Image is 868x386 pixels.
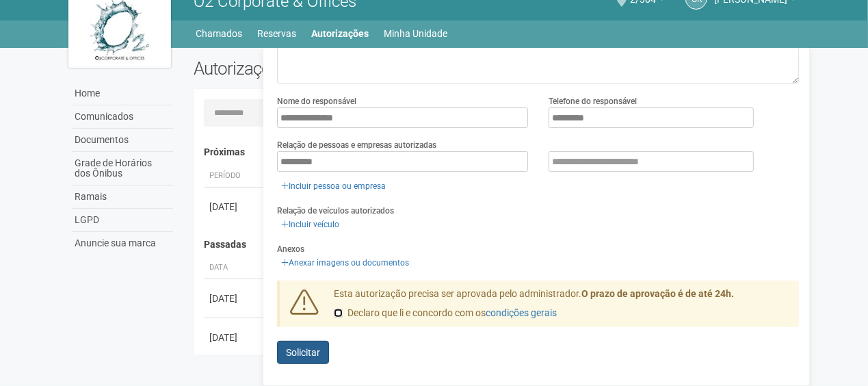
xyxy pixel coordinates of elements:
[194,58,486,79] h2: Autorizações
[204,147,790,157] h4: Próximas
[277,217,343,232] a: Incluir veículo
[312,24,369,43] a: Autorizações
[277,95,356,107] label: Nome do responsável
[72,185,173,209] a: Ramais
[324,287,800,327] div: Esta autorização precisa ser aprovada pelo administrador.
[277,243,304,255] label: Anexos
[209,200,260,214] div: [DATE]
[209,292,260,305] div: [DATE]
[334,307,557,320] label: Declaro que li e concordo com os
[286,347,320,358] span: Solicitar
[72,129,173,152] a: Documentos
[72,152,173,185] a: Grade de Horários dos Ônibus
[277,205,394,217] label: Relação de veículos autorizados
[196,24,243,43] a: Chamados
[72,82,173,105] a: Home
[486,307,557,318] a: condições gerais
[72,209,173,232] a: LGPD
[258,24,297,43] a: Reservas
[277,179,390,194] a: Incluir pessoa ou empresa
[277,255,413,270] a: Anexar imagens ou documentos
[549,95,637,107] label: Telefone do responsável
[384,24,448,43] a: Minha Unidade
[204,257,265,279] th: Data
[277,139,436,151] label: Relação de pessoas e empresas autorizadas
[72,232,173,255] a: Anuncie sua marca
[581,288,734,299] strong: O prazo de aprovação é de até 24h.
[72,105,173,129] a: Comunicados
[209,331,260,344] div: [DATE]
[334,309,343,318] input: Declaro que li e concordo com oscondições gerais
[277,341,329,364] button: Solicitar
[204,165,265,188] th: Período
[204,240,790,250] h4: Passadas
